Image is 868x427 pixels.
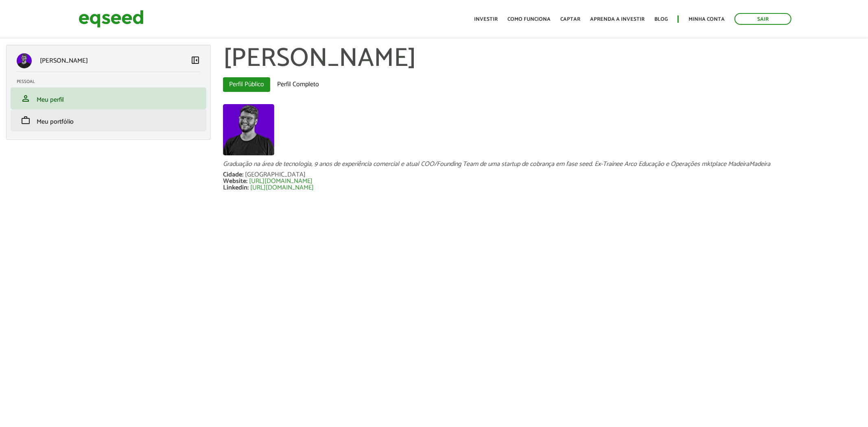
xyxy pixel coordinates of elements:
[40,57,88,65] p: [PERSON_NAME]
[654,17,668,22] a: Blog
[11,87,206,109] li: Meu perfil
[21,115,31,125] span: work
[223,185,250,191] div: Linkedin
[190,55,200,67] a: Colapsar menu
[21,94,31,103] span: person
[245,172,306,178] div: [GEOGRAPHIC_DATA]
[79,8,144,30] img: EqSeed
[17,94,200,103] a: personMeu perfil
[474,17,498,22] a: Investir
[37,94,64,105] span: Meu perfil
[223,161,862,168] div: Graduação na área de tecnologia, 9 anos de experiência comercial e atual COO/Founding Team de uma...
[247,182,249,193] span: :
[507,17,551,22] a: Como funciona
[223,172,245,178] div: Cidade
[223,45,862,73] h1: [PERSON_NAME]
[242,169,243,180] span: :
[11,109,206,131] li: Meu portfólio
[735,13,791,25] a: Sair
[250,185,314,191] a: [URL][DOMAIN_NAME]
[271,77,325,92] a: Perfil Completo
[223,77,270,92] a: Perfil Público
[560,17,580,22] a: Captar
[590,17,645,22] a: Aprenda a investir
[246,176,247,187] span: :
[689,17,725,22] a: Minha conta
[223,104,274,155] a: Ver perfil do usuário.
[223,104,274,155] img: Foto de HENRIQUE BERKENBROCK CAMARGO
[249,178,313,185] a: [URL][DOMAIN_NAME]
[17,115,200,125] a: workMeu portfólio
[37,116,74,127] span: Meu portfólio
[17,79,206,84] h2: Pessoal
[190,55,200,65] span: left_panel_close
[223,178,249,185] div: Website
